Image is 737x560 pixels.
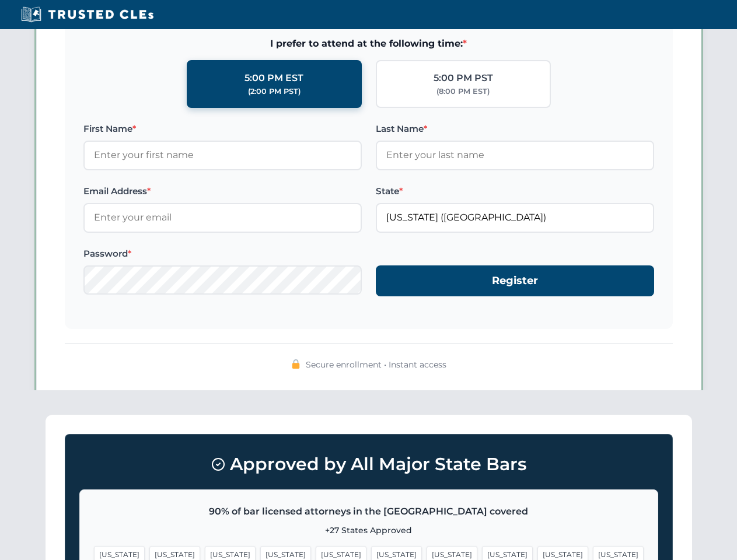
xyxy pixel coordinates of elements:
[376,122,654,136] label: Last Name
[376,141,654,170] input: Enter your last name
[83,36,654,51] span: I prefer to attend at the following time:
[83,184,362,198] label: Email Address
[79,449,658,480] h3: Approved by All Major State Bars
[83,203,362,232] input: Enter your email
[376,203,654,232] input: Florida (FL)
[83,122,362,136] label: First Name
[83,141,362,170] input: Enter your first name
[436,86,490,97] div: (8:00 PM EST)
[83,247,362,261] label: Password
[248,86,301,97] div: (2:00 PM PST)
[306,358,446,371] span: Secure enrollment • Instant access
[94,524,644,537] p: +27 States Approved
[291,359,301,369] img: 🔒
[376,184,654,198] label: State
[376,265,654,296] button: Register
[18,6,157,23] img: Trusted CLEs
[434,71,493,86] div: 5:00 PM PST
[244,71,303,86] div: 5:00 PM EST
[94,504,644,519] p: 90% of bar licensed attorneys in the [GEOGRAPHIC_DATA] covered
